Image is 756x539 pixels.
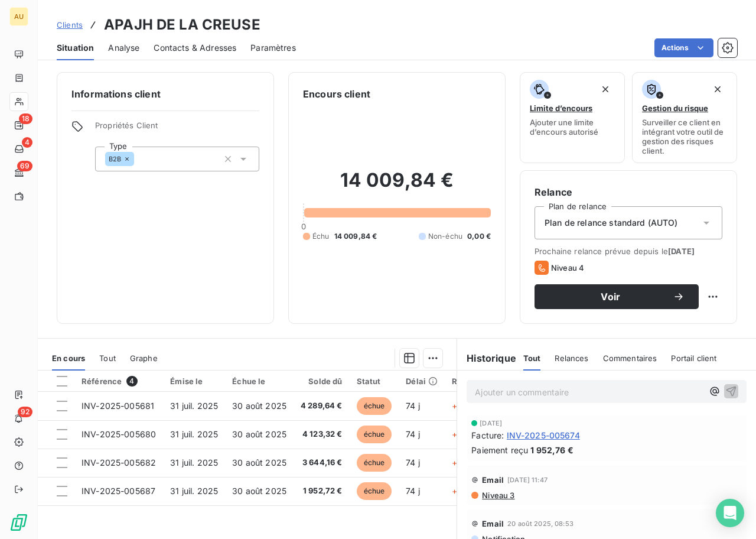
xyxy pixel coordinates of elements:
span: INV-2025-005674 [507,429,580,441]
span: Tout [99,353,116,363]
span: Surveiller ce client en intégrant votre outil de gestion des risques client. [642,118,727,155]
div: Échue le [232,376,286,386]
button: Voir [535,284,699,309]
span: 14 009,84 € [334,231,377,242]
button: Limite d’encoursAjouter une limite d’encours autorisé [520,72,625,163]
span: Relances [555,353,588,363]
span: INV-2025-005687 [82,486,155,496]
span: INV-2025-005681 [82,401,154,411]
span: 0 [301,222,306,231]
span: 4 289,64 € [301,400,343,412]
span: 1 952,76 € [530,444,573,456]
span: [DATE] [480,420,502,427]
span: 1 952,72 € [301,485,343,497]
span: Email [482,475,504,485]
span: 4 [22,137,32,148]
span: 18 [19,113,32,124]
span: 74 j [406,401,420,411]
a: Clients [57,19,83,31]
span: Voir [549,292,673,301]
span: échue [357,426,392,443]
span: Niveau 3 [481,491,514,500]
span: Échu [312,231,330,242]
h2: 14 009,84 € [303,168,491,204]
span: 4 123,32 € [301,428,343,440]
span: Ajouter une limite d’encours autorisé [530,118,615,137]
div: Solde dû [301,376,343,386]
span: 20 août 2025, 08:53 [507,520,573,527]
span: +44 j [452,457,472,467]
span: Contacts & Adresses [154,42,236,54]
span: 0,00 € [467,231,491,242]
span: Non-échu [428,231,462,242]
span: +44 j [452,401,472,411]
span: 92 [18,407,32,417]
h6: Historique [457,351,516,365]
div: Émise le [170,376,218,386]
span: Analyse [108,42,139,54]
span: 31 juil. 2025 [170,457,218,467]
span: [DATE] [668,246,695,256]
span: Gestion du risque [642,103,708,113]
span: INV-2025-005682 [82,457,156,467]
span: +44 j [452,486,472,496]
span: Propriétés Client [95,121,259,137]
span: Paramètres [250,42,296,54]
span: Niveau 4 [551,263,584,272]
span: INV-2025-005680 [82,429,156,439]
span: 74 j [406,457,420,467]
span: 30 août 2025 [232,429,286,439]
span: 30 août 2025 [232,457,286,467]
span: Prochaine relance prévue depuis le [535,246,722,256]
span: Clients [57,20,83,30]
span: Situation [57,42,94,54]
div: Statut [357,376,392,386]
span: 31 juil. 2025 [170,401,218,411]
span: B2B [109,155,121,163]
span: Tout [523,353,541,363]
div: Retard [452,376,490,386]
input: Ajouter une valeur [134,154,144,164]
span: En cours [52,353,85,363]
span: 74 j [406,486,420,496]
span: Facture : [471,429,504,441]
h6: Encours client [303,87,370,101]
span: Limite d’encours [530,103,592,113]
div: Délai [406,376,438,386]
span: 4 [126,376,137,387]
div: Open Intercom Messenger [716,499,744,527]
span: Paiement reçu [471,444,528,456]
span: Graphe [130,353,158,363]
span: Plan de relance standard (AUTO) [545,217,678,229]
span: échue [357,482,392,500]
span: 31 juil. 2025 [170,486,218,496]
span: Email [482,519,504,528]
button: Actions [654,38,713,57]
span: 30 août 2025 [232,401,286,411]
span: Commentaires [603,353,657,363]
span: échue [357,454,392,472]
div: Référence [82,376,156,387]
h3: APAJH DE LA CREUSE [104,14,260,35]
span: 31 juil. 2025 [170,429,218,439]
span: 3 644,16 € [301,457,343,469]
span: 30 août 2025 [232,486,286,496]
button: Gestion du risqueSurveiller ce client en intégrant votre outil de gestion des risques client. [632,72,737,163]
h6: Informations client [71,87,259,101]
span: échue [357,397,392,415]
span: 69 [17,161,32,171]
span: 74 j [406,429,420,439]
span: Portail client [671,353,716,363]
img: Logo LeanPay [9,513,28,532]
div: AU [9,7,28,26]
h6: Relance [535,185,722,199]
span: [DATE] 11:47 [507,476,548,483]
span: +44 j [452,429,472,439]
